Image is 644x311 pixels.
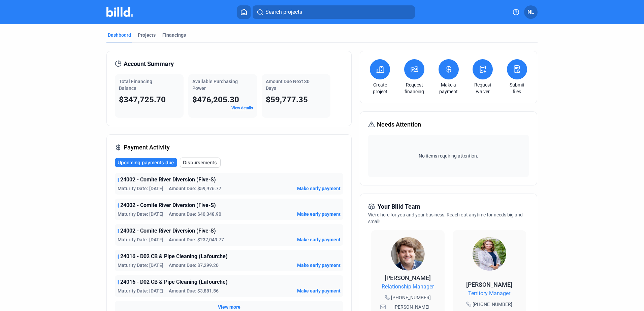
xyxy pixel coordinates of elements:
img: Billd Company Logo [106,7,133,17]
button: Search projects [253,5,415,19]
span: Maturity Date: [DATE] [118,211,163,217]
span: Needs Attention [377,120,421,129]
span: $476,205.30 [192,95,239,104]
button: View more [218,304,240,310]
button: NL [524,5,538,19]
span: Account Summary [124,59,174,69]
img: Relationship Manager [391,237,425,271]
span: Territory Manager [468,289,510,298]
span: Maturity Date: [DATE] [118,236,163,243]
span: Maturity Date: [DATE] [118,185,163,192]
span: Amount Due: $40,348.90 [169,211,221,217]
span: [PERSON_NAME] [385,274,431,281]
span: [PHONE_NUMBER] [391,294,431,301]
span: Amount Due: $237,049.77 [169,236,224,243]
button: Make early payment [297,211,341,217]
span: Total Financing Balance [119,79,152,91]
button: Make early payment [297,236,341,243]
span: Available Purchasing Power [192,79,238,91]
a: Submit files [505,81,529,95]
button: Disbursements [180,158,221,168]
div: Dashboard [108,32,131,38]
span: Amount Due: $3,881.56 [169,287,219,294]
span: $347,725.70 [119,95,166,104]
span: Amount Due: $7,299.20 [169,262,219,269]
a: Create project [368,81,392,95]
span: 24002 - Comite River Diversion (Five-S) [120,201,216,209]
button: Upcoming payments due [115,158,177,167]
span: Upcoming payments due [118,159,174,166]
button: Make early payment [297,287,341,294]
img: Territory Manager [473,237,506,271]
span: Maturity Date: [DATE] [118,287,163,294]
span: Relationship Manager [382,283,434,291]
span: We're here for you and your business. Reach out anytime for needs big and small! [368,212,523,224]
span: Your Billd Team [378,202,420,211]
span: Payment Activity [124,143,170,152]
span: Maturity Date: [DATE] [118,262,163,269]
span: Disbursements [183,159,217,166]
span: 24002 - Comite River Diversion (Five-S) [120,176,216,184]
span: NL [527,8,534,16]
a: Request financing [402,81,426,95]
button: Make early payment [297,262,341,269]
div: Financings [162,32,186,38]
span: [PERSON_NAME] [466,281,512,288]
span: No items requiring attention. [371,152,526,159]
a: View details [231,106,253,110]
a: Make a payment [437,81,460,95]
span: 24016 - D02 CB & Pipe Cleaning (Lafourche) [120,278,228,286]
div: Projects [138,32,156,38]
span: 24002 - Comite River Diversion (Five-S) [120,227,216,235]
button: Make early payment [297,185,341,192]
a: Request waiver [471,81,494,95]
span: $59,777.35 [266,95,308,104]
span: Amount Due Next 30 Days [266,79,310,91]
span: 24016 - D02 CB & Pipe Cleaning (Lafourche) [120,252,228,261]
span: Search projects [265,8,302,16]
span: Amount Due: $59,976.77 [169,185,221,192]
span: [PHONE_NUMBER] [473,301,512,308]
